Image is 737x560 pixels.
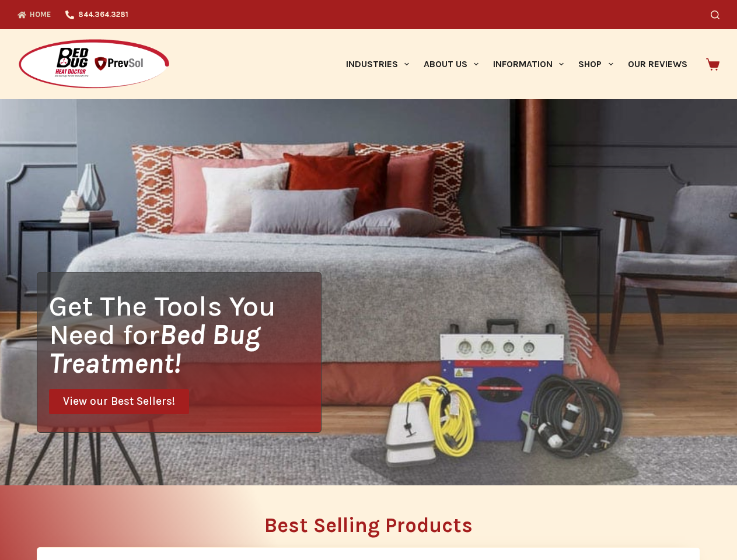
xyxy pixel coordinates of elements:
a: Shop [571,29,620,99]
nav: Primary [338,29,694,99]
span: View our Best Sellers! [63,396,175,407]
button: Search [711,10,719,19]
a: Our Reviews [620,29,694,99]
a: View our Best Sellers! [49,389,189,414]
img: Prevsol/Bed Bug Heat Doctor [18,38,170,90]
a: About Us [416,29,485,99]
h1: Get The Tools You Need for [49,292,321,377]
h2: Best Selling Products [37,515,700,535]
i: Bed Bug Treatment! [49,318,260,380]
a: Industries [338,29,416,99]
a: Information [486,29,571,99]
